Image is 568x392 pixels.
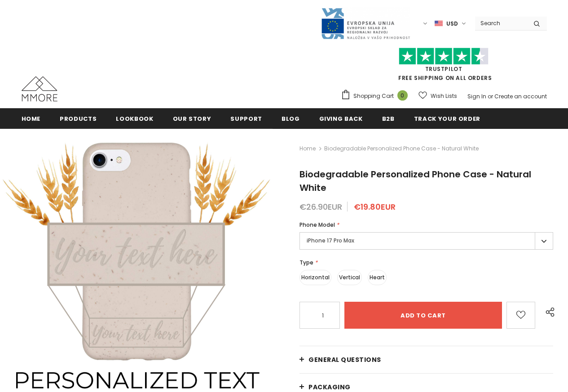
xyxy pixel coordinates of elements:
span: Phone Model [299,221,335,229]
a: Create an account [494,92,547,100]
label: Heart [368,270,387,285]
span: €26.90EUR [299,201,342,212]
span: Giving back [319,115,363,123]
span: Track your order [414,115,480,123]
span: B2B [382,115,395,123]
span: Blog [282,115,300,123]
span: Our Story [173,115,211,123]
a: Javni Razpis [321,19,410,27]
span: PACKAGING [308,383,351,392]
span: Biodegradable Personalized Phone Case - Natural White [324,143,479,154]
span: support [230,115,262,123]
span: Wish Lists [431,92,457,101]
a: Home [299,143,316,154]
label: Horizontal [299,270,331,285]
a: Shopping Cart 0 [341,89,412,103]
span: General Questions [308,355,381,364]
input: Add to cart [344,302,502,329]
img: Javni Razpis [321,7,410,40]
a: Lookbook [116,108,153,128]
a: support [230,108,262,128]
a: Blog [282,108,300,128]
a: Wish Lists [418,88,457,104]
a: Giving back [319,108,363,128]
input: Search Site [475,17,527,30]
a: Home [22,108,41,128]
span: Products [60,115,97,123]
span: Home [22,115,41,123]
span: Type [299,259,313,266]
span: Lookbook [116,115,153,123]
a: Sign In [467,92,486,100]
span: USD [446,19,458,28]
span: €19.80EUR [354,201,396,212]
a: Products [60,108,97,128]
span: Shopping Cart [353,92,394,101]
img: Trust Pilot Stars [399,48,489,65]
span: or [488,92,493,100]
img: USD [435,20,443,27]
label: iPhone 17 Pro Max [299,232,553,250]
span: FREE SHIPPING ON ALL ORDERS [341,52,547,82]
a: Trustpilot [425,65,462,73]
span: 0 [397,90,408,101]
label: Vertical [337,270,362,285]
a: Our Story [173,108,211,128]
a: B2B [382,108,395,128]
a: General Questions [299,346,553,373]
img: MMORE Cases [22,76,57,101]
span: Biodegradable Personalized Phone Case - Natural White [299,168,531,194]
a: Track your order [414,108,480,128]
